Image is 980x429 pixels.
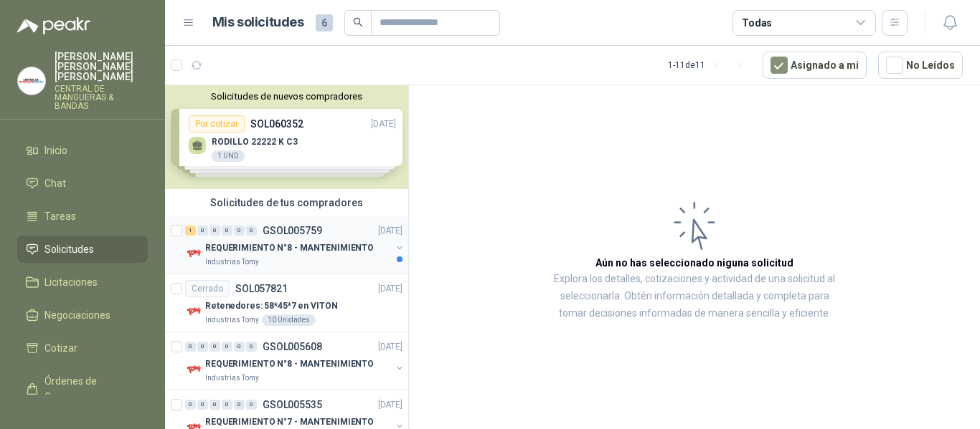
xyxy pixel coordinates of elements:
div: Solicitudes de tus compradores [165,189,408,216]
img: Logo peakr [17,17,90,34]
button: Solicitudes de nuevos compradores [171,91,402,102]
div: 0 [197,226,208,236]
p: [PERSON_NAME] [PERSON_NAME] [PERSON_NAME] [55,52,148,82]
div: 0 [246,342,257,352]
div: 0 [222,226,232,236]
p: [DATE] [378,224,402,238]
p: Retenedores: 58*45*7 en VITON [205,299,338,313]
span: Licitaciones [44,274,98,290]
p: [DATE] [378,398,402,412]
img: Company Logo [18,67,45,95]
div: 0 [209,400,220,410]
h3: Aún no has seleccionado niguna solicitud [595,255,793,271]
img: Company Logo [185,361,202,378]
div: 0 [197,400,208,410]
div: 1 [185,226,196,236]
span: Inicio [44,143,67,158]
div: Todas [742,15,772,31]
div: 1 - 11 de 11 [668,54,751,77]
span: Tareas [44,208,76,224]
div: Solicitudes de nuevos compradoresPor cotizarSOL060352[DATE] RODILLO 22222 K C31 UNDPor cotizarSOL... [165,85,408,189]
div: 0 [185,342,196,352]
a: Solicitudes [17,236,148,263]
button: Asignado a mi [763,52,867,79]
p: GSOL005535 [263,400,322,410]
p: REQUERIMIENTO N°8 - MANTENIMIENTO [205,357,374,371]
a: CerradoSOL057821[DATE] Company LogoRetenedores: 58*45*7 en VITONIndustrias Tomy10 Unidades [165,274,408,332]
span: 6 [316,14,333,32]
span: Cotizar [44,340,77,356]
div: 0 [246,226,257,236]
div: 0 [185,400,196,410]
a: Licitaciones [17,269,148,296]
p: [DATE] [378,340,402,354]
p: [DATE] [378,282,402,296]
span: search [353,17,363,27]
p: Explora los detalles, cotizaciones y actividad de una solicitud al seleccionarla. Obtén informaci... [552,271,837,322]
p: Industrias Tomy [205,372,259,384]
h1: Mis solicitudes [212,12,304,33]
a: Cotizar [17,334,148,362]
a: 1 0 0 0 0 0 GSOL005759[DATE] Company LogoREQUERIMIENTO N°8 - MANTENIMIENTOIndustrias Tomy [185,222,405,268]
div: 0 [222,342,232,352]
p: Industrias Tomy [205,314,259,326]
a: Negociaciones [17,302,148,329]
div: 0 [209,342,220,352]
div: 0 [222,400,232,410]
p: Industrias Tomy [205,256,259,268]
span: Órdenes de Compra [44,373,134,405]
img: Company Logo [185,303,202,320]
span: Chat [44,175,66,191]
p: SOL057821 [235,284,288,294]
p: REQUERIMIENTO N°8 - MANTENIMIENTO [205,241,374,255]
a: Órdenes de Compra [17,367,148,410]
span: Solicitudes [44,241,94,257]
p: GSOL005759 [263,226,322,236]
a: Inicio [17,137,148,164]
a: Chat [17,170,148,197]
div: 0 [209,226,220,236]
div: 0 [234,342,245,352]
div: 0 [234,400,245,410]
div: 10 Unidades [262,314,316,326]
div: 0 [234,226,245,236]
div: 0 [246,400,257,410]
span: Negociaciones [44,307,110,323]
div: Cerrado [185,280,230,297]
button: No Leídos [878,52,963,79]
img: Company Logo [185,245,202,262]
p: REQUERIMIENTO N°7 - MANTENIMIENTO [205,415,374,429]
p: CENTRAL DE MANGUERAS & BANDAS [55,85,148,110]
a: 0 0 0 0 0 0 GSOL005608[DATE] Company LogoREQUERIMIENTO N°8 - MANTENIMIENTOIndustrias Tomy [185,338,405,384]
a: Tareas [17,203,148,230]
p: GSOL005608 [263,342,322,352]
div: 0 [197,342,208,352]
